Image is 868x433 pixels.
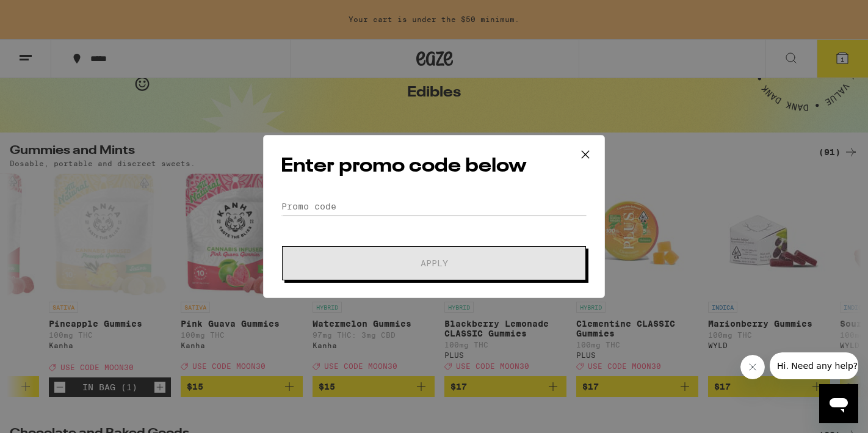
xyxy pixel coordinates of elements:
[770,352,858,379] iframe: Message from company
[281,197,587,216] input: Promo code
[282,246,586,280] button: Apply
[281,153,587,180] h2: Enter promo code below
[819,384,858,423] iframe: Button to launch messaging window
[421,259,448,267] span: Apply
[740,355,765,379] iframe: Close message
